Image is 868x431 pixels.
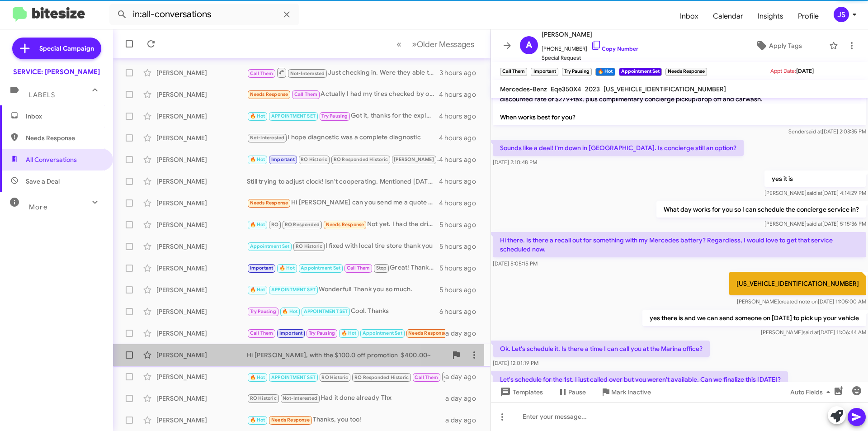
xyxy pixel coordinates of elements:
div: 4 hours ago [439,155,483,164]
div: Yes that's correct [247,328,445,338]
div: Actually I had my tires checked by others. All 4 are practically new. The unnecessary call out fo... [247,89,439,99]
span: [PERSON_NAME] [DATE] 11:05:00 AM [737,298,866,305]
span: A [526,38,532,52]
span: Needs Response [250,200,288,206]
div: [PERSON_NAME] [156,90,247,99]
button: Mark Inactive [593,384,658,400]
nav: Page navigation example [392,35,480,53]
span: » [412,38,417,50]
a: Profile [791,3,826,29]
span: [US_VEHICLE_IDENTIFICATION_NUMBER] [604,85,726,93]
button: Previous [391,35,407,53]
span: Important [250,265,274,271]
small: Important [531,68,558,76]
span: said at [807,220,822,227]
span: APPOINTMENT SET [271,374,316,380]
small: Needs Response [665,68,707,76]
span: Older Messages [417,39,474,49]
button: Apply Tags [732,38,825,54]
span: Call Them [250,71,274,76]
span: Eqe350X4 [551,85,581,93]
p: yes there is and we can send someone on [DATE] to pick up your vehicle [642,310,866,326]
span: Try Pausing [250,308,276,314]
div: 5 hours ago [439,264,483,273]
div: 4 hours ago [439,133,483,142]
span: [PERSON_NAME] [394,156,434,162]
p: Let's schedule for the 1st. I just called over but you weren't available. Can we finalize this [D... [493,371,788,388]
span: Labels [29,91,55,99]
div: I hope diagnostic was a complete diagnostic [247,133,439,143]
span: 🔥 Hot [282,308,297,314]
div: Cool. Thanks [247,306,439,317]
div: 6 hours ago [439,307,483,316]
a: Copy Number [591,45,638,52]
div: [PERSON_NAME] [156,177,247,186]
span: Needs Response [326,222,364,227]
div: Great! Thanks [PERSON_NAME] for understanding. Let me know what you find out. [247,263,439,273]
small: 🔥 Hot [595,68,615,76]
small: Appointment Set [619,68,662,76]
div: [PERSON_NAME] [156,394,247,403]
span: Not-Interested [283,395,317,401]
div: Had it done already Thx [247,393,445,403]
span: Appointment Set [250,243,290,249]
span: 🔥 Hot [250,287,265,293]
p: yes it is [764,171,866,187]
input: Search [109,4,299,25]
span: [DATE] [796,67,814,74]
div: [PERSON_NAME] [156,372,247,381]
span: Mercedes-Benz [500,85,547,93]
div: [PERSON_NAME] [156,264,247,273]
span: [DATE] 5:05:15 PM [493,260,538,267]
span: Call Them [347,265,370,271]
span: « [396,38,401,50]
div: [PERSON_NAME] [156,112,247,121]
span: [PERSON_NAME] [DATE] 5:15:36 PM [764,220,866,227]
button: Pause [550,384,593,400]
span: [PERSON_NAME] [DATE] 4:14:29 PM [764,189,866,196]
small: Call Them [500,68,527,76]
div: Got it, thanks for the explanation [PERSON_NAME]! Have a great day [247,111,439,121]
div: Hi [PERSON_NAME] can you send me a quote for the tires with the 25% off [247,198,439,208]
div: [PERSON_NAME] [156,199,247,208]
div: Thanks, you too! [247,415,445,425]
span: Save a Deal [26,177,60,186]
p: Sounds like a deal! I'm down in [GEOGRAPHIC_DATA]. Is concierge still an option? [493,140,744,156]
button: Auto Fields [783,384,841,400]
span: [DATE] 12:01:19 PM [493,360,538,366]
span: Appointment Set [363,330,402,336]
a: Calendar [706,3,750,29]
div: [PERSON_NAME] [156,350,247,360]
span: said at [806,128,822,135]
div: [PERSON_NAME] [156,155,247,164]
span: RO Historic [250,395,277,401]
small: Try Pausing [562,68,592,76]
span: Call Them [294,91,318,97]
a: Inbox [673,3,706,29]
span: said at [803,329,819,336]
span: 2023 [585,85,600,93]
span: Call Them [250,330,274,336]
div: [PERSON_NAME] [156,242,247,251]
span: More [29,203,47,211]
span: Appointment Set [301,265,340,271]
span: 🔥 Hot [250,417,265,423]
div: [PERSON_NAME] [156,220,247,229]
span: Needs Response [271,417,310,423]
span: RO Historic [301,156,327,162]
p: Ok. Let's schedule it. Is there a time I can call you at the Marina office? [493,341,710,357]
div: 4 hours ago [439,90,483,99]
span: Not-Interested [290,71,325,76]
div: [PERSON_NAME] [156,285,247,294]
p: What day works for you so I can schedule the concierge service in? [656,201,866,218]
span: [PERSON_NAME] [542,29,638,40]
span: Auto Fields [790,384,834,400]
div: I fixed with local tire store thank you [247,241,439,251]
a: Insights [750,3,791,29]
span: All Conversations [26,155,77,164]
span: RO [271,222,278,227]
span: RO Responded Historic [334,156,388,162]
div: Hi [PERSON_NAME], with the $100.0 off promotion $400.00~ [247,350,447,360]
p: Hi there. Is there a recall out for something with my Mercedes battery? Regardless, I would love ... [493,232,866,257]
